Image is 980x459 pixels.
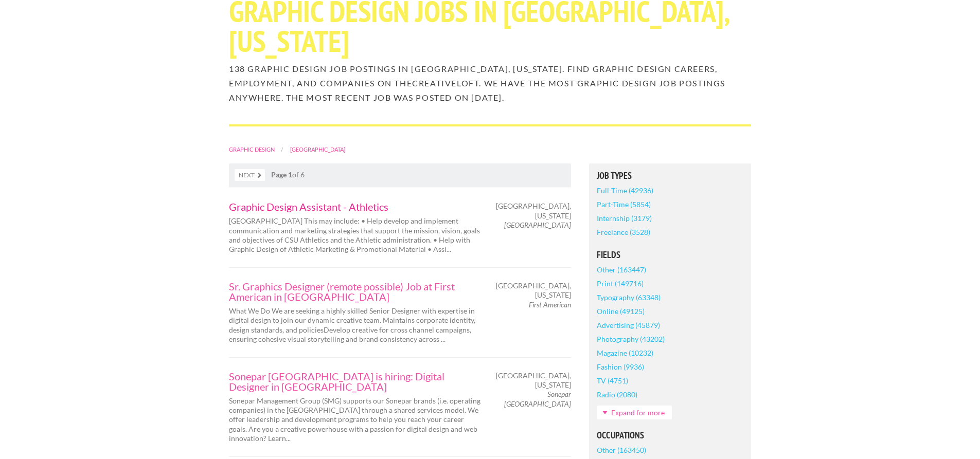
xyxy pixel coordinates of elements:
a: Typography (63348) [597,290,661,304]
p: What We Do We are seeking a highly skilled Senior Designer with expertise in digital design to jo... [229,306,481,344]
a: Fashion (9936) [597,360,644,374]
a: Online (49125) [597,304,645,318]
a: Expand for more [597,406,672,419]
a: Full-Time (42936) [597,183,653,197]
a: Photography (43202) [597,332,665,346]
a: Graphic Design [229,146,275,153]
em: [GEOGRAPHIC_DATA] [504,221,571,229]
a: Print (149716) [597,277,644,290]
a: [GEOGRAPHIC_DATA] [290,146,345,153]
p: [GEOGRAPHIC_DATA] This may include: • Help develop and implement communication and marketing stra... [229,216,481,254]
em: Sonepar [GEOGRAPHIC_DATA] [504,390,571,408]
a: Sonepar [GEOGRAPHIC_DATA] is hiring: Digital Designer in [GEOGRAPHIC_DATA] [229,371,481,392]
a: Advertising (45879) [597,318,660,332]
nav: of 6 [229,163,571,187]
h5: Fields [597,250,743,260]
span: [GEOGRAPHIC_DATA], [US_STATE] [496,371,571,390]
p: Sonepar Management Group (SMG) supports our Sonepar brands (i.e. operating companies) in the [GEO... [229,396,481,443]
a: Radio (2080) [597,388,637,401]
a: Internship (3179) [597,211,652,225]
h5: Occupations [597,431,743,440]
span: [GEOGRAPHIC_DATA], [US_STATE] [496,281,571,300]
strong: Page 1 [271,170,292,179]
h2: 138 Graphic Design job postings in [GEOGRAPHIC_DATA], [US_STATE]. Find Graphic Design careers, em... [229,62,751,105]
a: Part-Time (5854) [597,197,651,211]
h5: Job Types [597,171,743,180]
a: Magazine (10232) [597,346,653,360]
a: Sr. Graphics Designer (remote possible) Job at First American in [GEOGRAPHIC_DATA] [229,281,481,302]
a: Graphic Design Assistant - Athletics [229,201,481,212]
a: Next [235,169,265,181]
a: Other (163450) [597,443,646,457]
em: First American [529,300,571,309]
a: Freelance (3528) [597,225,650,239]
a: TV (4751) [597,374,628,388]
a: Other (163447) [597,263,646,277]
span: [GEOGRAPHIC_DATA], [US_STATE] [496,201,571,220]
